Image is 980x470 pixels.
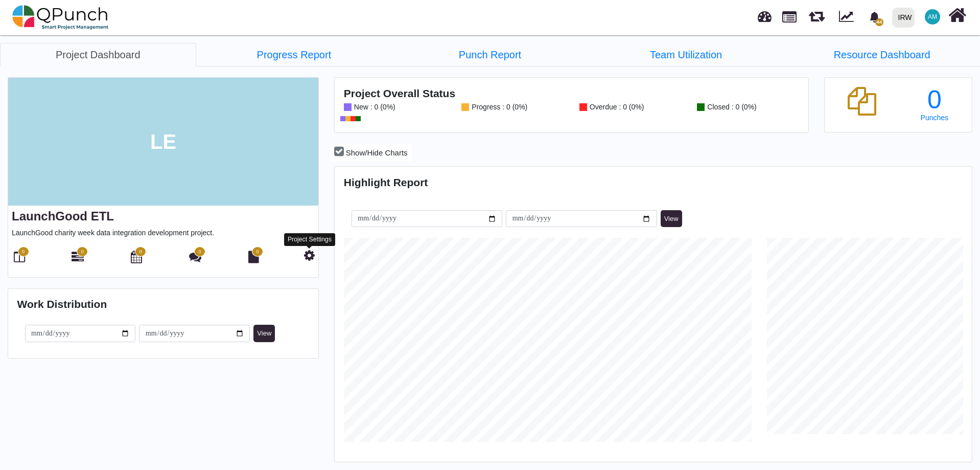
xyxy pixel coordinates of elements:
[587,103,644,111] div: Overdue : 0 (0%)
[253,325,275,342] button: View
[72,255,84,263] a: 0
[344,87,800,100] h4: Project Overall Status
[81,249,84,256] span: 0
[12,209,114,223] a: LaunchGood ETL
[898,9,912,27] div: IRW
[196,43,392,66] a: Progress Report
[588,43,784,66] a: Team Utilization
[834,1,863,34] div: Dynamic Report
[131,251,142,263] i: Calendar
[344,176,963,189] h4: Highlight Report
[284,233,335,246] div: Project Settings
[588,43,784,66] li: LaunchGood ETL
[948,6,966,25] i: Home
[72,251,84,263] i: Gantt
[928,14,937,20] span: AM
[925,9,940,25] span: Asad Malik
[248,251,259,263] i: Document Library
[199,249,201,256] span: 0
[14,251,25,263] i: Board
[346,148,408,157] span: Show/Hide Charts
[919,1,946,33] a: AM
[12,228,315,238] p: LaunchGood charity week data integration development project.
[906,87,963,113] div: 0
[22,249,25,256] span: 0
[875,18,883,26] span: 44
[809,5,825,22] span: Releases
[330,144,411,162] button: Show/Hide Charts
[784,43,980,66] a: Resource Dashboard
[392,43,588,66] a: Punch Report
[782,7,797,23] span: Projects
[758,6,772,21] span: Dashboard
[17,298,310,310] h4: Work Distribution
[661,210,682,228] button: View
[8,78,318,206] div: LE
[921,114,948,122] span: Punches
[888,1,919,34] a: IRW
[869,12,880,23] svg: bell fill
[189,251,201,263] i: Punch Discussion
[256,249,259,256] span: 0
[469,103,527,111] div: Progress : 0 (0%)
[705,103,756,111] div: Closed : 0 (0%)
[139,249,142,256] span: 0
[906,87,963,122] a: 0 Punches
[863,1,888,33] a: bell fill44
[12,2,109,33] img: qpunch-sp.fa6292f.png
[866,8,883,26] div: Notification
[352,103,395,111] div: New : 0 (0%)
